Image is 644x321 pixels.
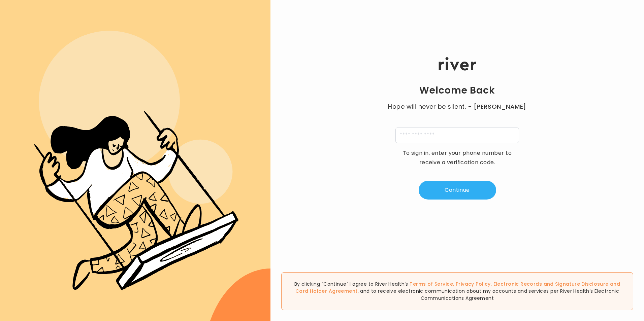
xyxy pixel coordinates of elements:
[295,281,620,294] span: , , and
[398,148,516,167] p: To sign in, enter your phone number to receive a verification code.
[358,288,619,301] span: , and to receive electronic communication about my accounts and services per River Health’s Elect...
[456,281,491,287] a: Privacy Policy
[419,84,495,97] h1: Welcome Back
[410,281,453,287] a: Terms of Service
[281,272,633,310] div: By clicking “Continue” I agree to River Health’s
[468,102,526,111] span: - [PERSON_NAME]
[419,181,496,200] button: Continue
[493,281,609,287] a: Electronic Records and Signature Disclosure
[382,102,533,111] p: Hope will never be silent.
[295,288,358,294] a: Card Holder Agreement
